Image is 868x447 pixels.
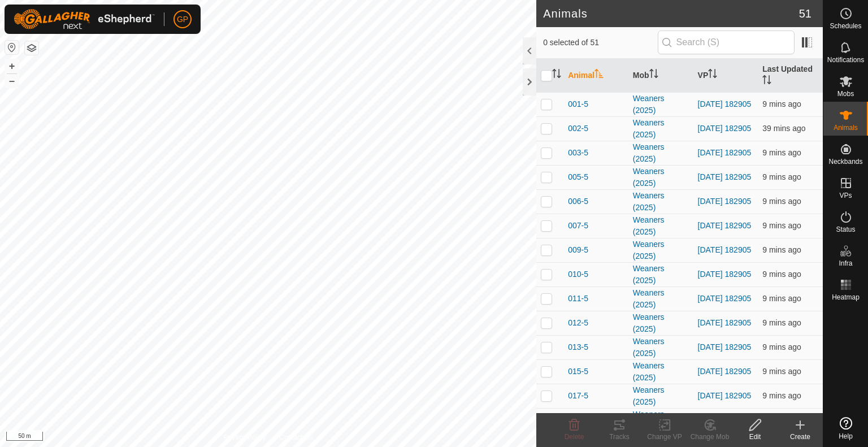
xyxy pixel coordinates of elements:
input: Search (S) [658,31,795,54]
a: [DATE] 182905 [698,148,752,157]
div: Weaners (2025) [633,336,689,359]
span: VPs [839,192,852,199]
span: 009-5 [568,244,588,256]
span: 29 Aug 2025, 1:31 pm [762,124,805,133]
th: VP [693,59,758,93]
span: Infra [839,260,852,267]
a: [DATE] 182905 [698,294,752,303]
a: [DATE] 182905 [698,342,752,351]
span: 005-5 [568,171,588,183]
a: Contact Us [279,432,313,442]
p-sorticon: Activate to sort [708,71,717,80]
span: Notifications [827,57,864,63]
div: Weaners (2025) [633,311,689,335]
div: Tracks [597,432,642,442]
a: [DATE] 182905 [698,124,752,133]
span: 011-5 [568,293,588,305]
span: Delete [565,433,584,441]
span: 003-5 [568,147,588,159]
span: 29 Aug 2025, 2:01 pm [762,245,801,254]
span: 002-5 [568,123,588,134]
p-sorticon: Activate to sort [762,77,771,86]
span: Animals [834,124,858,131]
a: [DATE] 182905 [698,391,752,400]
span: 0 selected of 51 [543,37,657,49]
div: Weaners (2025) [633,117,689,141]
span: 29 Aug 2025, 2:01 pm [762,391,801,400]
a: [DATE] 182905 [698,221,752,230]
p-sorticon: Activate to sort [594,71,604,80]
span: 29 Aug 2025, 2:02 pm [762,197,801,206]
div: Weaners (2025) [633,263,689,287]
div: Weaners (2025) [633,166,689,189]
span: 29 Aug 2025, 2:02 pm [762,318,801,327]
img: Gallagher Logo [14,9,155,29]
span: 006-5 [568,196,588,207]
span: 29 Aug 2025, 2:02 pm [762,99,801,109]
th: Last Updated [758,59,823,93]
div: Weaners (2025) [633,360,689,384]
div: Weaners (2025) [633,214,689,238]
span: 29 Aug 2025, 2:02 pm [762,367,801,376]
div: Change VP [642,432,687,442]
span: 29 Aug 2025, 2:02 pm [762,172,801,181]
button: Reset Map [5,41,19,54]
div: Weaners (2025) [633,141,689,165]
span: 29 Aug 2025, 2:02 pm [762,342,801,351]
span: 29 Aug 2025, 2:02 pm [762,221,801,230]
a: [DATE] 182905 [698,197,752,206]
button: – [5,74,19,88]
a: [DATE] 182905 [698,367,752,376]
span: 013-5 [568,341,588,353]
th: Animal [563,59,628,93]
span: 51 [799,5,811,22]
span: Status [836,226,855,233]
button: Map Layers [25,41,38,55]
span: 29 Aug 2025, 2:02 pm [762,294,801,303]
span: 010-5 [568,268,588,280]
span: 015-5 [568,366,588,377]
span: 007-5 [568,220,588,232]
span: Mobs [837,90,854,97]
a: Help [823,413,868,444]
a: [DATE] 182905 [698,99,752,109]
button: + [5,59,19,73]
th: Mob [628,59,693,93]
a: Privacy Policy [224,432,266,442]
a: [DATE] 182905 [698,172,752,181]
span: 017-5 [568,390,588,402]
p-sorticon: Activate to sort [649,71,658,80]
div: Edit [732,432,778,442]
a: [DATE] 182905 [698,318,752,327]
span: Heatmap [832,294,860,301]
div: Create [778,432,823,442]
span: Neckbands [828,158,862,165]
span: 012-5 [568,317,588,329]
div: Weaners (2025) [633,409,689,432]
span: 29 Aug 2025, 2:02 pm [762,270,801,279]
div: Change Mob [687,432,732,442]
p-sorticon: Activate to sort [552,71,561,80]
div: Weaners (2025) [633,93,689,116]
span: 29 Aug 2025, 2:02 pm [762,148,801,157]
div: Weaners (2025) [633,238,689,262]
div: Weaners (2025) [633,190,689,214]
a: [DATE] 182905 [698,245,752,254]
span: GP [177,14,188,25]
div: Weaners (2025) [633,287,689,311]
span: Schedules [830,23,861,29]
h2: Animals [543,7,799,20]
span: Help [839,433,853,440]
a: [DATE] 182905 [698,270,752,279]
div: Weaners (2025) [633,384,689,408]
span: 001-5 [568,98,588,110]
